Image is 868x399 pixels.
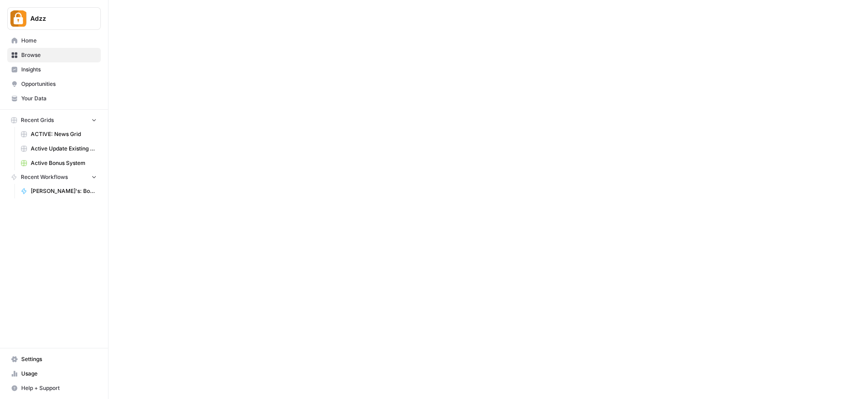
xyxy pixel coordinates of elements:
[17,127,101,141] a: ACTIVE: News Grid
[7,113,101,127] button: Recent Grids
[7,170,101,184] button: Recent Workflows
[30,14,85,23] span: Adzz
[21,355,97,363] span: Settings
[7,77,101,91] a: Opportunities
[10,10,27,27] img: Adzz Logo
[21,116,54,124] span: Recent Grids
[21,66,97,74] span: Insights
[21,384,97,392] span: Help + Support
[17,156,101,170] a: Active Bonus System
[7,366,101,381] a: Usage
[21,370,97,378] span: Usage
[7,352,101,366] a: Settings
[7,7,101,30] button: Workspace: Adzz
[17,184,101,198] a: [PERSON_NAME]'s: Bonuses Search
[31,187,97,195] span: [PERSON_NAME]'s: Bonuses Search
[7,33,101,48] a: Home
[17,141,101,156] a: Active Update Existing Post
[7,62,101,77] a: Insights
[21,173,68,181] span: Recent Workflows
[31,159,97,167] span: Active Bonus System
[31,130,97,138] span: ACTIVE: News Grid
[21,37,97,45] span: Home
[7,48,101,62] a: Browse
[21,51,97,59] span: Browse
[21,80,97,88] span: Opportunities
[7,91,101,106] a: Your Data
[21,94,97,103] span: Your Data
[31,145,97,153] span: Active Update Existing Post
[7,381,101,395] button: Help + Support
